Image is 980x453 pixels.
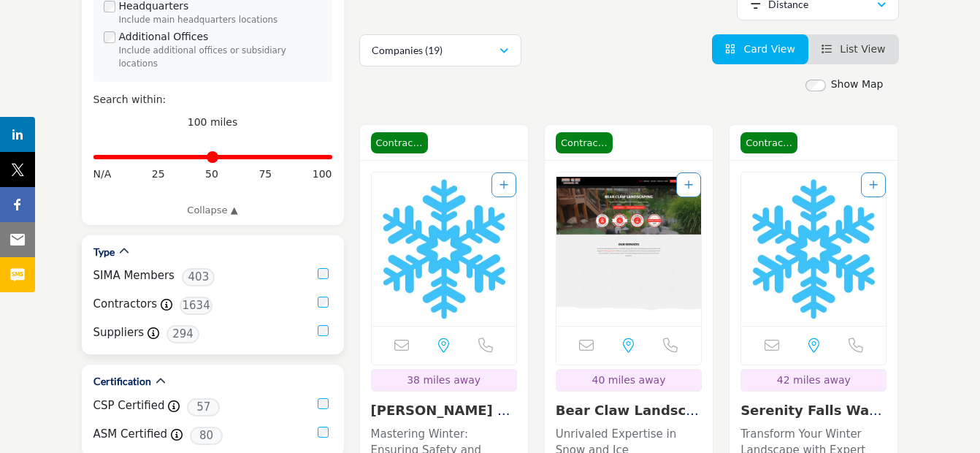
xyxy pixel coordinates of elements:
label: CSP Certified [93,397,165,414]
a: [PERSON_NAME] Air Force ... [371,403,513,434]
a: Open Listing in new tab [372,172,516,326]
span: List View [840,43,885,55]
span: N/A [93,167,112,182]
h2: Certification [93,374,151,389]
a: Add To List [499,179,508,191]
label: Contractors [93,296,158,313]
span: 75 [259,167,272,182]
input: ASM Certified checkbox [318,427,329,438]
h2: Type [93,245,115,259]
span: 1634 [180,297,213,315]
h3: Bear Claw Landscaping [556,403,702,419]
a: View Card [725,43,795,55]
input: CSP Certified checkbox [318,398,329,409]
label: Suppliers [93,324,145,341]
span: Contractor [556,132,613,154]
span: 25 [152,167,165,182]
label: Show Map [831,77,884,92]
span: 57 [187,398,220,416]
span: 42 miles away [777,374,851,386]
li: List View [808,34,899,64]
h3: Serenity Falls Water Features [740,403,887,419]
span: Card View [743,43,795,55]
img: Bear Claw Landscaping [556,172,701,326]
div: Include main headquarters locations [119,14,322,27]
span: Contractor [371,132,428,154]
label: ASM Certified [93,426,168,443]
label: SIMA Members [93,267,175,284]
span: 38 miles away [407,374,481,386]
label: Additional Offices [119,29,209,45]
a: Open Listing in new tab [556,172,701,326]
a: View List [822,43,886,55]
a: Collapse ▲ [93,203,332,218]
span: 403 [182,268,215,286]
a: Bear Claw Landscapin... [556,403,699,434]
span: 100 [313,167,332,182]
span: Contractor [740,132,797,154]
p: Companies (19) [372,43,443,58]
span: 40 miles away [592,374,666,386]
div: Include additional offices or subsidiary locations [119,45,322,71]
span: 80 [190,427,223,445]
a: Add To List [684,179,693,191]
h3: Schriever Air Force Base [371,403,517,419]
span: 294 [166,325,199,343]
img: Schriever Air Force Base [372,172,516,326]
div: Search within: [93,92,332,107]
input: Suppliers checkbox [318,325,329,336]
span: 100 miles [188,116,238,128]
a: Add To List [869,179,878,191]
img: Serenity Falls Water Features [741,172,886,326]
input: SIMA Members checkbox [318,268,329,279]
li: Card View [712,34,808,64]
span: 50 [205,167,218,182]
button: Companies (19) [359,34,521,66]
a: Open Listing in new tab [741,172,886,326]
input: Contractors checkbox [318,297,329,308]
a: Serenity Falls Water... [740,403,884,434]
